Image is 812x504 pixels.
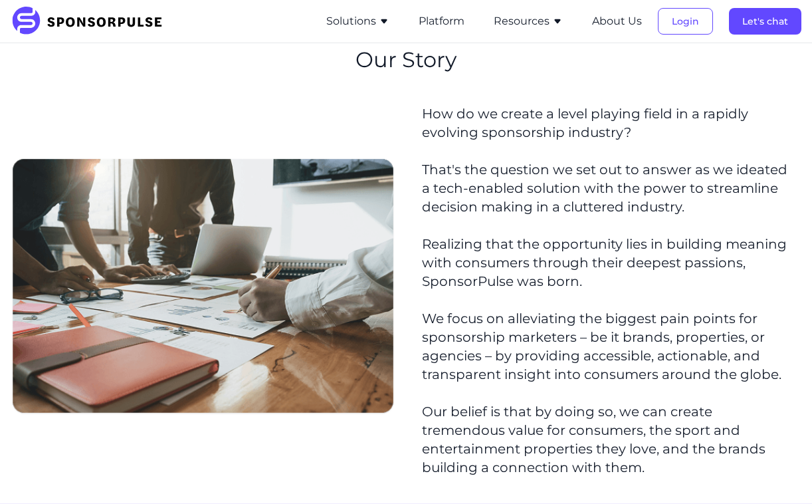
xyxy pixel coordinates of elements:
[326,13,389,29] button: Solutions
[729,8,801,35] button: Let's chat
[658,8,713,35] button: Login
[11,7,172,36] img: SponsorPulse
[592,13,642,29] button: About Us
[419,15,464,27] a: Platform
[355,47,457,72] h2: Our Story
[494,13,563,29] button: Resources
[658,15,713,27] a: Login
[746,440,812,504] iframe: Chat Widget
[419,13,464,29] button: Platform
[592,15,642,27] a: About Us
[729,15,801,27] a: Let's chat
[422,104,796,477] p: How do we create a level playing field in a rapidly evolving sponsorship industry? That's the que...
